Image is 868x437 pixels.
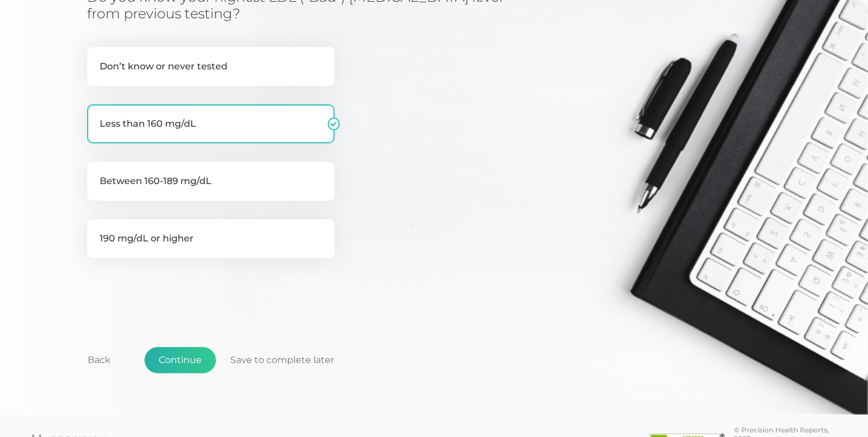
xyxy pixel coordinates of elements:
[73,347,125,373] button: Back
[216,347,348,373] button: Save to complete later
[87,219,335,258] label: 190 mg/dL or higher
[144,347,216,373] button: Continue
[87,162,335,201] label: Between 160-189 mg/dL
[87,104,335,143] label: Less than 160 mg/dL
[87,47,335,86] label: Don’t know or never tested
